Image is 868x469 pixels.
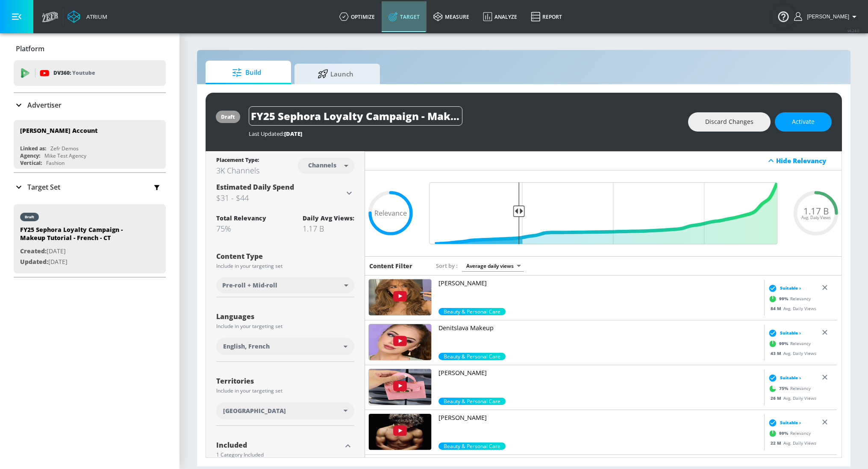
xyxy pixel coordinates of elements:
[780,285,801,291] span: Suitable ›
[779,296,790,302] span: 99 %
[771,350,783,356] span: 43 M
[303,64,368,84] span: Launch
[14,37,166,61] div: Platform
[438,353,506,360] span: Beauty & Personal Care
[14,173,166,201] div: Target Set
[792,117,815,127] span: Activate
[766,373,801,382] div: Suitable ›
[438,324,761,332] p: Denitslava Makeup
[216,324,354,329] div: Include in your targeting set
[20,145,46,152] div: Linked as:
[53,68,95,78] p: DV360:
[438,413,761,422] p: [PERSON_NAME]
[438,353,506,360] div: 99.0%
[803,207,829,216] span: 1.17 B
[365,151,842,170] div: Hide Relevancy
[771,4,795,28] button: Open Resource Center
[438,443,506,450] span: Beauty & Personal Care
[44,152,86,159] div: Mike Test Agency
[20,226,140,246] div: FY25 Sephora Loyalty Campaign - Makeup Tutorial - French - CT
[462,260,524,272] div: Average daily views
[438,369,761,398] a: [PERSON_NAME]
[304,161,341,169] div: Channels
[216,223,266,234] div: 75%
[801,216,831,220] span: Avg. Daily Views
[14,204,166,273] div: draftFY25 Sephora Loyalty Campaign - Makeup Tutorial - French - CTCreated:[DATE]Updated:[DATE]
[216,165,259,176] div: 3K Channels
[20,247,47,255] span: Created:
[50,145,79,152] div: Zefr Demos
[369,414,431,450] img: UU9e1l_HMVgy49zQJ7zE13LQ
[438,324,761,353] a: Denitslava Makeup
[14,120,166,169] div: [PERSON_NAME] AccountLinked as:Zefr DemosAgency:Mike Test AgencyVertical:Fashion
[216,156,259,165] div: Placement Type:
[766,382,811,395] div: Relevancy
[438,279,761,308] a: [PERSON_NAME]
[216,253,354,260] div: Content Type
[374,210,407,217] span: Relevance
[779,430,790,437] span: 99 %
[427,1,476,32] a: measure
[303,223,354,234] div: 1.17 B
[14,60,166,86] div: DV360: Youtube
[369,324,431,360] img: UUXoY0ZeHZBe0p-ByCiYP_XQ
[780,375,801,381] span: Suitable ›
[216,264,354,269] div: Include in your targeting set
[766,440,816,446] div: Avg. Daily Views
[20,246,140,257] p: [DATE]
[25,215,34,219] div: draft
[438,398,506,405] span: Beauty & Personal Care
[14,93,166,117] div: Advertiser
[766,328,801,337] div: Suitable ›
[803,14,849,20] span: login as: michael.villalobos@zefr.com
[249,130,680,138] div: Last Updated:
[216,182,294,192] span: Estimated Daily Spend
[425,182,782,244] input: Final Threshold
[438,413,761,443] a: [PERSON_NAME]
[216,182,354,204] div: Estimated Daily Spend$31 - $44
[369,369,431,405] img: UUDLT0p_0ab5gKmTHklJH6dg
[27,182,60,192] p: Target Set
[438,369,761,377] p: [PERSON_NAME]
[766,337,811,350] div: Relevancy
[27,100,62,110] p: Advertiser
[216,378,354,384] div: Territories
[221,113,235,120] div: draft
[438,308,506,315] div: 99.0%
[775,112,832,132] button: Activate
[766,284,801,292] div: Suitable ›
[780,330,801,336] span: Suitable ›
[20,257,140,267] p: [DATE]
[369,262,412,270] h6: Content Filter
[20,258,48,266] span: Updated:
[438,443,506,450] div: 99.0%
[216,452,341,457] div: 1 Category Included
[794,12,859,22] button: [PERSON_NAME]
[766,305,816,311] div: Avg. Daily Views
[771,395,783,401] span: 26 M
[766,350,816,356] div: Avg. Daily Views
[222,281,277,290] span: Pre-roll + Mid-roll
[438,279,761,287] p: [PERSON_NAME]
[766,292,811,305] div: Relevancy
[20,159,42,167] div: Vertical:
[216,192,344,204] h3: $31 - $44
[771,440,783,446] span: 22 M
[216,313,354,320] div: Languages
[780,419,801,426] span: Suitable ›
[284,130,302,138] span: [DATE]
[779,385,790,392] span: 75 %
[705,117,753,127] span: Discard Changes
[20,126,97,135] div: [PERSON_NAME] Account
[16,44,44,53] p: Platform
[369,279,431,315] img: UUKX8qlNu2v4m0bCkhd7jicA
[332,1,382,32] a: optimize
[847,28,859,33] span: v 4.24.0
[223,407,286,415] span: [GEOGRAPHIC_DATA]
[216,402,354,419] div: [GEOGRAPHIC_DATA]
[303,214,354,222] div: Daily Avg Views:
[20,152,40,159] div: Agency:
[214,62,279,83] span: Build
